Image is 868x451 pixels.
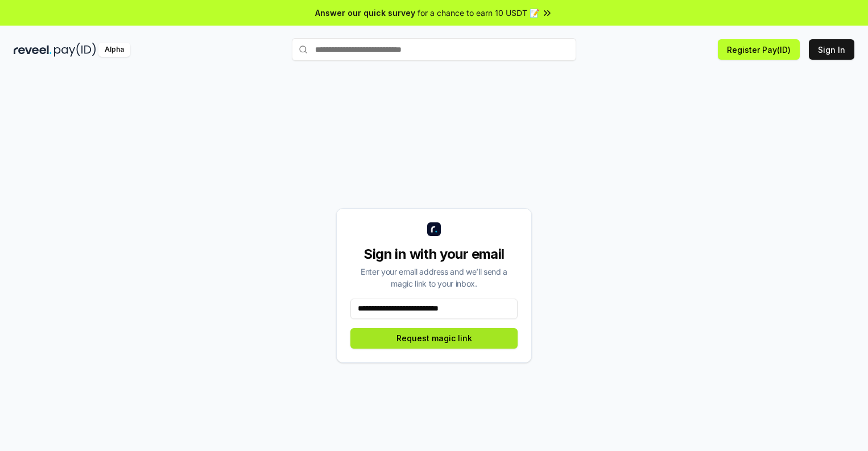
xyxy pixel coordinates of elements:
button: Request magic link [350,328,518,349]
span: for a chance to earn 10 USDT 📝 [418,7,539,19]
div: Alpha [98,43,130,57]
div: Sign in with your email [350,245,518,263]
button: Sign In [809,39,854,60]
img: reveel_dark [14,43,52,57]
button: Register Pay(ID) [718,39,800,60]
div: Enter your email address and we’ll send a magic link to your inbox. [350,266,518,289]
span: Answer our quick survey [315,7,415,19]
img: logo_small [427,222,441,236]
img: pay_id [54,43,96,57]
